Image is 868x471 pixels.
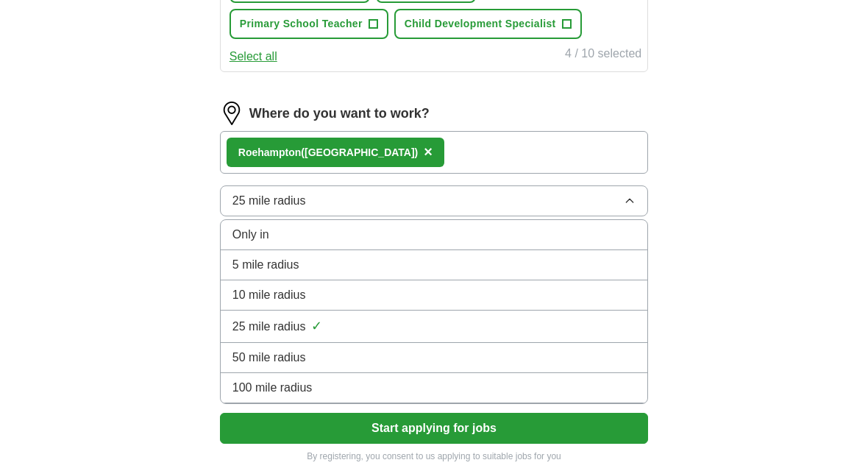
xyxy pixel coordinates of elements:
span: 10 mile radius [232,286,306,304]
button: Start applying for jobs [220,413,648,444]
span: 5 mile radius [232,256,299,274]
label: Where do you want to work? [249,104,430,124]
span: × [424,144,433,160]
button: 25 mile radius [220,185,648,216]
span: Child Development Specialist [405,16,556,32]
button: Select all [230,48,277,65]
button: Child Development Specialist [394,9,582,39]
button: × [424,141,433,163]
span: 50 mile radius [232,349,306,366]
button: Primary School Teacher [230,9,388,39]
span: 100 mile radius [232,379,313,397]
span: ([GEOGRAPHIC_DATA]) [301,146,418,158]
div: mpton [238,145,418,160]
span: Primary School Teacher [240,16,363,32]
div: 4 / 10 selected [565,45,641,65]
strong: Roeha [238,146,270,158]
span: 25 mile radius [232,318,306,336]
span: 25 mile radius [232,192,306,210]
span: Only in [232,226,269,244]
img: location.png [220,102,243,125]
span: ✓ [311,316,322,336]
p: By registering, you consent to us applying to suitable jobs for you [220,450,648,463]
